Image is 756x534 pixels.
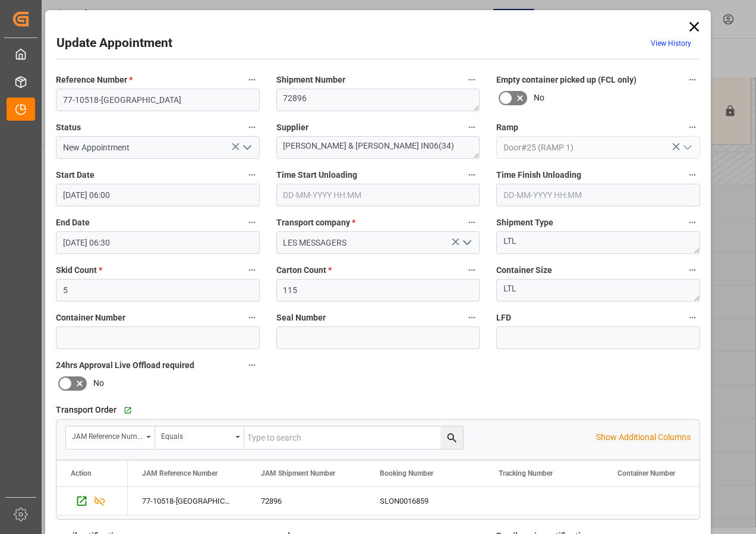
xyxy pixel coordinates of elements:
[464,72,480,87] button: Shipment Number
[161,428,231,442] div: Equals
[276,184,480,206] input: DD-MM-YYYY HH:MM
[56,359,194,372] span: 24hrs Approval Live Offload required
[496,312,511,324] span: LFD
[56,121,81,134] span: Status
[276,216,355,229] span: Transport company
[496,136,700,159] input: Type to search/select
[56,231,260,254] input: DD-MM-YYYY HH:MM
[496,74,637,86] span: Empty container picked up (FCL only)
[155,426,244,449] button: open menu
[685,167,700,183] button: Time Finish Unloading
[499,469,553,478] span: Tracking Number
[685,310,700,325] button: LFD
[56,169,94,181] span: Start Date
[72,428,142,442] div: JAM Reference Number
[244,167,260,183] button: Start Date
[458,234,475,252] button: open menu
[276,169,357,181] span: Time Start Unloading
[276,121,308,134] span: Supplier
[685,262,700,278] button: Container Size
[464,215,480,230] button: Transport company *
[678,139,695,157] button: open menu
[56,312,125,324] span: Container Number
[366,487,484,515] div: SLON0016859
[93,377,104,389] span: No
[244,310,260,325] button: Container Number
[276,136,480,159] textarea: [PERSON_NAME] & [PERSON_NAME] IN06(34)
[56,487,128,516] div: Press SPACE to select this row.
[66,426,155,449] button: open menu
[128,487,247,515] div: 77-10518-[GEOGRAPHIC_DATA]
[464,262,480,278] button: Carton Count *
[56,136,260,159] input: Type to search/select
[534,92,544,104] span: No
[261,469,335,478] span: JAM Shipment Number
[496,184,700,206] input: DD-MM-YYYY HH:MM
[651,39,691,48] a: View History
[244,357,260,373] button: 24hrs Approval Live Offload required
[276,312,326,324] span: Seal Number
[496,279,700,301] textarea: LTL
[618,469,675,478] span: Container Number
[56,74,133,86] span: Reference Number
[244,72,260,87] button: Reference Number *
[685,215,700,230] button: Shipment Type
[276,89,480,111] textarea: 72896
[237,139,255,157] button: open menu
[496,264,552,277] span: Container Size
[496,216,553,229] span: Shipment Type
[496,121,518,134] span: Ramp
[56,34,172,53] h2: Update Appointment
[496,169,581,181] span: Time Finish Unloading
[142,469,218,478] span: JAM Reference Number
[56,184,260,206] input: DD-MM-YYYY HH:MM
[247,487,366,515] div: 72896
[244,215,260,230] button: End Date
[464,167,480,183] button: Time Start Unloading
[464,120,480,135] button: Supplier
[244,426,463,449] input: Type to search
[244,120,260,135] button: Status
[685,120,700,135] button: Ramp
[71,469,92,478] div: Action
[496,231,700,254] textarea: LTL
[244,262,260,278] button: Skid Count *
[380,469,433,478] span: Booking Number
[596,431,691,444] p: Show Additional Columns
[276,264,332,277] span: Carton Count
[56,264,102,277] span: Skid Count
[464,310,480,325] button: Seal Number
[56,216,90,229] span: End Date
[276,74,345,86] span: Shipment Number
[440,426,463,449] button: search button
[685,72,700,87] button: Empty container picked up (FCL only)
[56,404,116,416] span: Transport Order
